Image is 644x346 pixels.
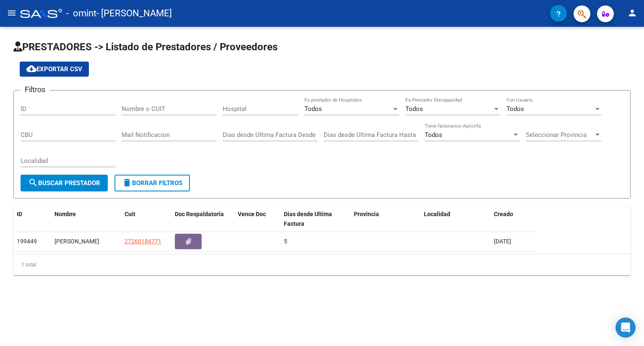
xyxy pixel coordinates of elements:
[304,105,322,113] span: Todos
[26,64,36,74] mat-icon: cloud_download
[171,205,234,233] datatable-header-cell: Doc Respaldatoria
[425,131,442,139] span: Todos
[405,105,423,113] span: Todos
[17,238,37,245] span: 199449
[20,62,89,77] button: Exportar CSV
[26,65,82,73] span: Exportar CSV
[66,4,96,23] span: - omint
[284,211,332,227] span: Dias desde Ultima Factura
[627,8,637,18] mat-icon: person
[121,205,171,233] datatable-header-cell: Cuit
[17,211,22,217] span: ID
[421,205,491,233] datatable-header-cell: Localidad
[28,179,100,187] span: Buscar Prestador
[494,211,513,217] span: Creado
[13,205,51,233] datatable-header-cell: ID
[114,175,190,191] button: Borrar Filtros
[351,205,421,233] datatable-header-cell: Provincia
[13,254,631,275] div: 1 total
[13,41,278,53] span: PRESTADORES -> Listado de Prestadores / Proveedores
[175,211,224,217] span: Doc Respaldatoria
[21,175,108,191] button: Buscar Prestador
[526,131,594,139] span: Seleccionar Provincia
[354,211,379,217] span: Provincia
[506,105,524,113] span: Todos
[55,211,76,217] span: Nombre
[424,211,450,217] span: Localidad
[122,178,132,188] mat-icon: delete
[234,205,280,233] datatable-header-cell: Vence Doc
[284,238,287,245] span: 5
[122,179,182,187] span: Borrar Filtros
[280,205,351,233] datatable-header-cell: Dias desde Ultima Factura
[7,8,17,18] mat-icon: menu
[125,211,135,217] span: Cuit
[494,238,511,245] span: [DATE]
[615,318,636,338] div: Open Intercom Messenger
[491,205,537,233] datatable-header-cell: Creado
[28,178,38,188] mat-icon: search
[96,4,172,23] span: - [PERSON_NAME]
[125,238,161,245] span: 27260184771
[21,84,49,96] h3: Filtros
[55,237,118,246] div: [PERSON_NAME]
[238,211,266,217] span: Vence Doc
[51,205,121,233] datatable-header-cell: Nombre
